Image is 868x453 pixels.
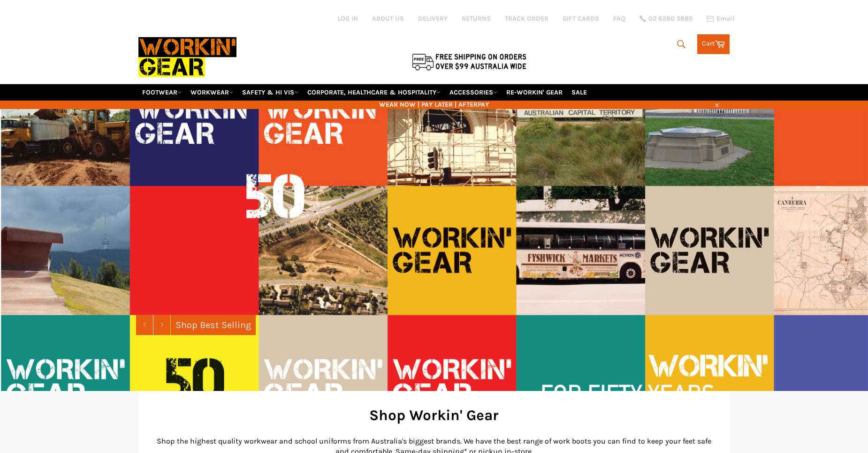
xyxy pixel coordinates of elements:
a: GIFT CARDS [563,14,599,23]
span: 02 6280 5885 [648,16,693,22]
a: CORPORATE, HEALTHCARE & HOSPITALITY [304,84,444,101]
a: SALE [568,84,591,101]
h2: Shop Workin' Gear [152,405,716,425]
a: Shop Best Selling [171,315,256,335]
a: TRACK ORDER [505,14,548,23]
a: SAFETY & HI VIS [238,84,302,101]
a: Cart [697,34,730,54]
span: WEAR NOW | PAY LATER | AFTERPAY [138,100,730,109]
a: Log in [337,15,358,23]
span: Email [716,16,734,22]
a: FOOTWEAR [138,84,185,101]
img: Flat $9.95 shipping Australia wide [411,52,528,71]
a: ACCESSORIES [446,84,501,101]
a: RE-WORKIN' GEAR [503,84,566,101]
a: DELIVERY [418,14,448,23]
a: RETURNS [462,14,491,23]
a: WORKWEAR [187,84,237,101]
a: FAQ [613,14,625,23]
a: Email [707,15,734,23]
img: Workin Gear leaders in Workwear, Safety Boots, PPE, Uniforms. Australia's No.1 in Workwear [138,31,236,84]
a: 02 6280 5885 [640,16,693,22]
a: ABOUT US [372,14,404,23]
